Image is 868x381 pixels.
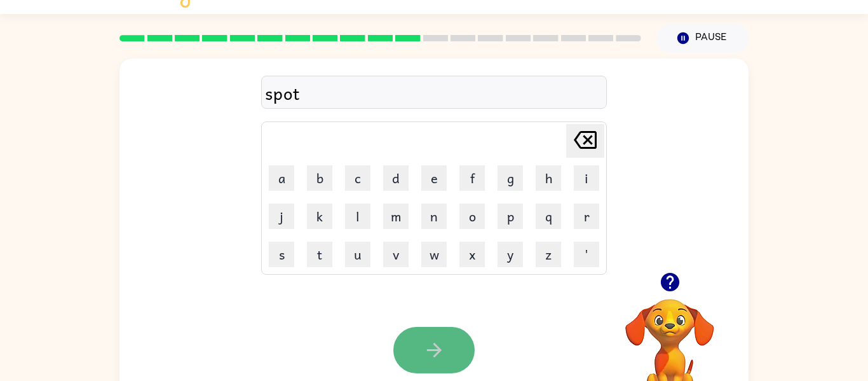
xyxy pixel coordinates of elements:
button: f [459,165,485,191]
button: o [459,204,485,229]
button: a [269,165,294,191]
button: p [498,204,523,229]
button: b [307,165,332,191]
button: u [345,242,370,267]
button: Pause [656,24,749,53]
button: s [269,242,294,267]
button: d [383,165,409,191]
button: j [269,204,294,229]
button: w [421,242,447,267]
button: i [574,165,599,191]
button: h [536,165,561,191]
button: z [536,242,561,267]
button: q [536,204,561,229]
button: n [421,204,447,229]
button: x [459,242,485,267]
button: g [498,165,523,191]
button: e [421,165,447,191]
button: m [383,204,409,229]
button: k [307,204,332,229]
button: l [345,204,370,229]
button: y [498,242,523,267]
div: spot [265,80,603,106]
button: t [307,242,332,267]
button: ' [574,242,599,267]
button: v [383,242,409,267]
button: c [345,165,370,191]
button: r [574,204,599,229]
